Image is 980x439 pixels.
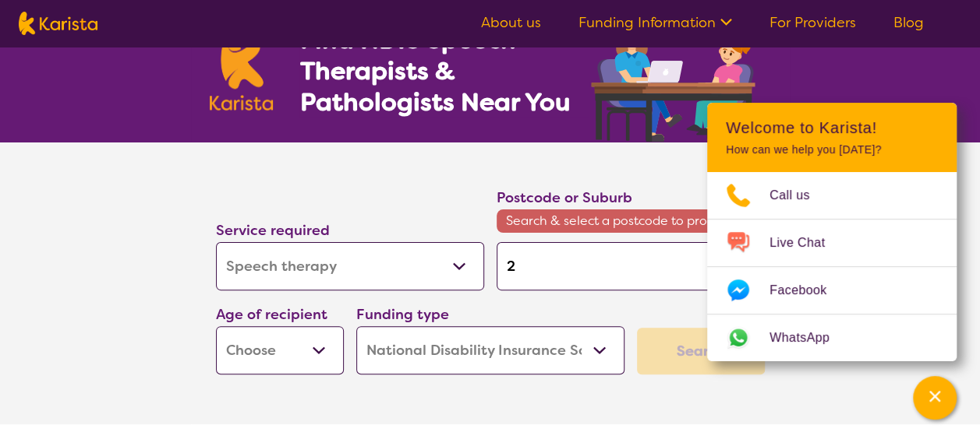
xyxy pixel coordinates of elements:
[210,26,274,111] img: Karista logo
[19,12,97,35] img: Karista logo
[726,143,938,156] p: How can we help you [DATE]?
[769,279,845,302] span: Facebook
[578,6,771,142] img: speech-therapy
[481,13,541,32] a: About us
[769,231,844,255] span: Live Chat
[216,221,330,240] label: Service required
[769,13,856,32] a: For Providers
[497,188,632,207] label: Postcode or Suburb
[913,376,957,420] button: Channel Menu
[707,314,957,361] a: Web link opens in a new tab.
[578,13,732,32] a: Funding Information
[497,242,765,290] input: Type
[769,326,848,349] span: WhatsApp
[707,172,957,361] ul: Choose channel
[707,103,957,361] div: Channel Menu
[299,24,588,118] h1: Find NDIS Speech Therapists & Pathologists Near You
[216,305,327,324] label: Age of recipient
[893,13,924,32] a: Blog
[726,118,938,137] h2: Welcome to Karista!
[769,184,829,207] span: Call us
[497,209,765,233] span: Search & select a postcode to proceed
[356,305,449,324] label: Funding type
